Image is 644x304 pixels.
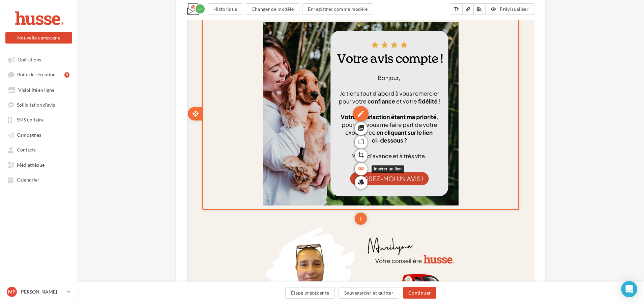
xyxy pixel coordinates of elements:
i: check [198,6,203,11]
div: Open Intercom Messenger [621,281,637,297]
p: [PERSON_NAME] [20,288,64,295]
button: Changer de modèle [246,3,300,15]
a: photo_library [167,183,180,196]
button: Historique [208,3,243,15]
i: crop [170,210,177,222]
div: 5 [64,72,69,78]
button: Enregistrer comme modèle [302,3,373,15]
i: open_with [4,171,11,178]
a: Calendrier [4,173,74,186]
i: content_copy [57,66,64,76]
a: MP [PERSON_NAME] [5,285,72,298]
button: Étape précédente [285,287,335,299]
i: add [170,274,176,285]
a: Opérations [4,53,74,65]
a: style [167,237,180,250]
a: Contacts [4,143,74,156]
span: Calendrier [17,177,39,183]
div: Modifications enregistrées [196,4,205,13]
button: Continuer [403,287,436,299]
span: MP [8,288,16,295]
span: SMS unitaire [17,117,43,123]
li: Dupliquer le bloc [54,65,88,76]
a: crop [167,210,180,223]
span: Boîte de réception [17,72,56,78]
i: add [170,64,176,76]
li: Ajouter un bloc [167,273,179,285]
img: banniere-newsletter-husse-mobile_1.png [75,17,271,76]
span: Médiathèque [17,162,45,168]
span: Sollicitation d'avis [17,102,55,108]
button: Prévisualiser [485,3,534,15]
i: text_fields [453,6,460,12]
button: Sauvegarder et quitter [339,287,399,299]
i: save [259,66,266,76]
a: Cliquez-ici [199,5,217,10]
i: photo_library [170,183,177,195]
a: rounded_corner [167,197,180,210]
span: Contacts [17,147,36,153]
a: Sollicitation d'avis [4,99,74,111]
i: settings [19,66,26,76]
a: link [167,224,180,237]
span: Visibilité en ligne [18,87,54,93]
li: Enregistrer le bloc [256,65,293,76]
span: Campagnes [17,132,41,138]
li: Supprimer le bloc [295,65,331,76]
button: Nouvelle campagne [5,32,72,44]
span: Opérations [18,57,41,62]
span: Prévisualiser [500,6,529,12]
a: Boîte de réception5 [4,68,74,81]
li: Configurer le bloc [16,65,52,76]
a: Visibilité en ligne [4,84,74,96]
a: Campagnes [4,129,74,141]
i: delete [298,66,305,76]
a: SMS unitaire [4,113,74,126]
i: link [170,224,177,235]
a: Médiathèque [4,159,74,171]
button: text_fields [451,3,462,15]
i: rounded_corner [170,197,177,208]
li: Ajouter un bloc [167,64,179,76]
i: style [170,237,177,249]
